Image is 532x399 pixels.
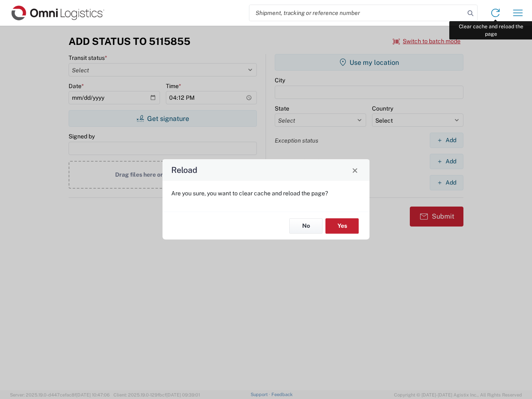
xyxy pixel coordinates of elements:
h4: Reload [171,164,197,176]
button: No [289,218,323,234]
button: Close [349,164,361,176]
input: Shipment, tracking or reference number [249,5,465,21]
button: Yes [325,218,359,234]
p: Are you sure, you want to clear cache and reload the page? [171,190,361,197]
